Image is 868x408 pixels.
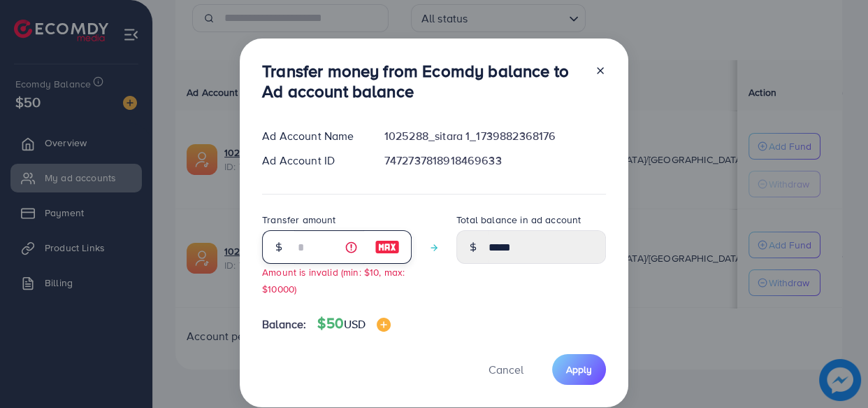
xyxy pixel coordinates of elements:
img: image [375,239,400,255]
span: Balance: [262,316,306,332]
label: Transfer amount [262,213,335,227]
div: Ad Account ID [251,153,373,169]
h4: $50 [317,315,391,332]
span: Apply [566,363,592,377]
button: Apply [552,354,606,384]
button: Cancel [471,354,541,384]
img: image [377,318,391,332]
label: Total balance in ad account [456,213,581,227]
span: USD [344,316,366,332]
div: 1025288_sitara 1_1739882368176 [373,128,617,144]
small: Amount is invalid (min: $10, max: $10000) [262,265,405,295]
div: 7472737818918469633 [373,153,617,169]
h3: Transfer money from Ecomdy balance to Ad account balance [262,61,584,101]
div: Ad Account Name [251,128,373,144]
span: Cancel [489,362,523,377]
